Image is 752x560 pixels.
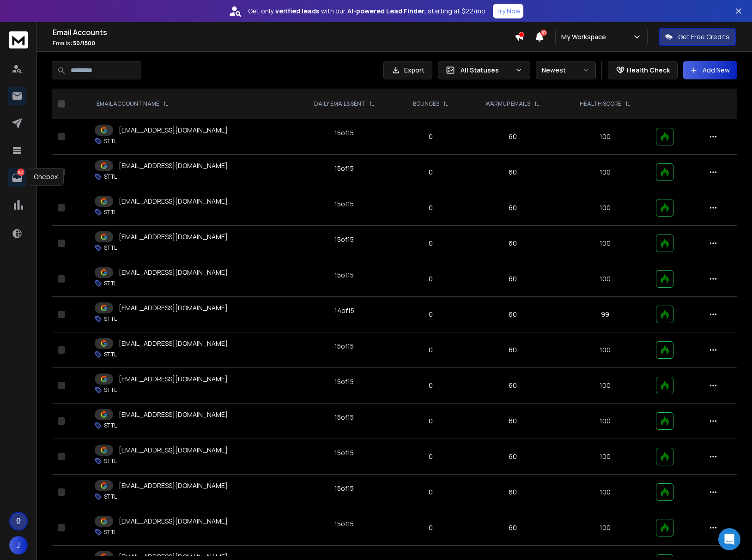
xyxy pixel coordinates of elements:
[119,303,228,313] p: [EMAIL_ADDRESS][DOMAIN_NAME]
[104,493,117,500] p: STTL
[334,128,354,138] div: 15 of 15
[104,351,117,358] p: STTL
[104,138,117,145] p: STTL
[560,332,650,368] td: 100
[119,126,228,135] p: [EMAIL_ADDRESS][DOMAIN_NAME]
[627,66,670,75] p: Health Check
[402,132,460,141] p: 0
[119,481,228,490] p: [EMAIL_ADDRESS][DOMAIN_NAME]
[334,448,354,458] div: 15 of 15
[402,416,460,426] p: 0
[465,510,560,546] td: 60
[97,100,169,108] div: EMAIL ACCOUNT NAME
[560,368,650,403] td: 100
[9,31,28,48] img: logo
[402,274,460,283] p: 0
[465,403,560,439] td: 60
[465,475,560,510] td: 60
[560,403,650,439] td: 100
[119,410,228,419] p: [EMAIL_ADDRESS][DOMAIN_NAME]
[659,28,736,46] button: Get Free Credits
[383,61,432,79] button: Export
[461,66,511,75] p: All Statuses
[402,168,460,177] p: 0
[334,164,354,173] div: 15 of 15
[28,168,64,186] div: Onebox
[465,155,560,190] td: 60
[334,271,354,280] div: 15 of 15
[465,190,560,226] td: 60
[465,332,560,368] td: 60
[465,261,560,297] td: 60
[275,6,319,16] strong: verified leads
[104,458,117,465] p: STTL
[560,155,650,190] td: 100
[465,368,560,403] td: 60
[536,61,596,79] button: Newest
[119,268,228,277] p: [EMAIL_ADDRESS][DOMAIN_NAME]
[119,197,228,206] p: [EMAIL_ADDRESS][DOMAIN_NAME]
[560,297,650,332] td: 99
[402,452,460,461] p: 0
[402,239,460,248] p: 0
[465,119,560,155] td: 60
[678,32,729,42] p: Get Free Credits
[334,413,354,422] div: 15 of 15
[334,484,354,493] div: 15 of 15
[9,536,28,554] button: J
[402,488,460,497] p: 0
[402,310,460,319] p: 0
[465,226,560,261] td: 60
[334,306,354,315] div: 14 of 15
[402,523,460,532] p: 0
[465,439,560,475] td: 60
[718,528,740,550] div: Open Intercom Messenger
[334,235,354,244] div: 15 of 15
[560,261,650,297] td: 100
[53,27,515,38] h1: Email Accounts
[334,199,354,209] div: 15 of 15
[560,475,650,510] td: 100
[53,40,515,47] p: Emails :
[485,100,530,108] p: WARMUP EMAILS
[334,519,354,529] div: 15 of 15
[248,6,485,16] p: Get only with our starting at $22/mo
[493,4,523,18] button: Try Now
[683,61,737,79] button: Add New
[119,161,228,170] p: [EMAIL_ADDRESS][DOMAIN_NAME]
[608,61,678,79] button: Health Check
[104,422,117,429] p: STTL
[334,342,354,351] div: 15 of 15
[347,6,426,16] strong: AI-powered Lead Finder,
[119,517,228,526] p: [EMAIL_ADDRESS][DOMAIN_NAME]
[104,529,117,536] p: STTL
[73,39,95,47] span: 50 / 1500
[119,339,228,348] p: [EMAIL_ADDRESS][DOMAIN_NAME]
[104,386,117,394] p: STTL
[119,374,228,384] p: [EMAIL_ADDRESS][DOMAIN_NAME]
[17,169,24,176] p: 103
[104,173,117,181] p: STTL
[104,315,117,323] p: STTL
[402,345,460,355] p: 0
[560,119,650,155] td: 100
[8,169,26,187] a: 103
[560,439,650,475] td: 100
[496,6,521,16] p: Try Now
[465,297,560,332] td: 60
[119,232,228,241] p: [EMAIL_ADDRESS][DOMAIN_NAME]
[104,244,117,252] p: STTL
[402,203,460,212] p: 0
[561,32,610,42] p: My Workspace
[560,190,650,226] td: 100
[104,209,117,216] p: STTL
[560,226,650,261] td: 100
[119,446,228,455] p: [EMAIL_ADDRESS][DOMAIN_NAME]
[540,30,547,36] span: 50
[413,100,439,108] p: BOUNCES
[402,381,460,390] p: 0
[560,510,650,546] td: 100
[314,100,365,108] p: DAILY EMAILS SENT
